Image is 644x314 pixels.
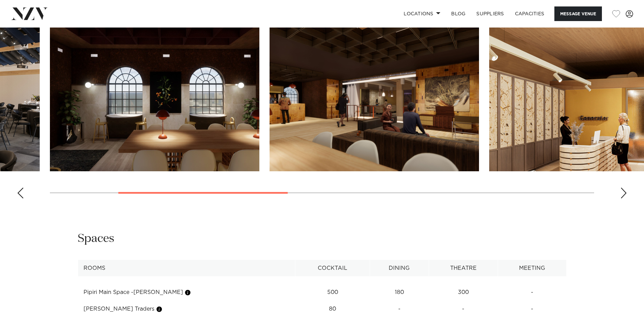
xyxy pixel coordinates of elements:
a: SUPPLIERS [471,6,509,21]
a: Capacities [510,6,550,21]
h2: Spaces [78,231,114,246]
a: BLOG [446,6,471,21]
td: 300 [429,284,498,301]
button: Message Venue [554,6,602,21]
img: nzv-logo.png [11,7,48,20]
a: Locations [398,6,446,21]
swiper-slide: 2 / 8 [50,17,259,171]
td: 180 [370,284,429,301]
th: Meeting [498,260,566,277]
th: Cocktail [295,260,370,277]
th: Theatre [429,260,498,277]
td: - [498,284,566,301]
swiper-slide: 3 / 8 [270,17,479,171]
td: Pipiri Main Space -[PERSON_NAME] [78,284,295,301]
th: Dining [370,260,429,277]
td: 500 [295,284,370,301]
th: Rooms [78,260,295,277]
